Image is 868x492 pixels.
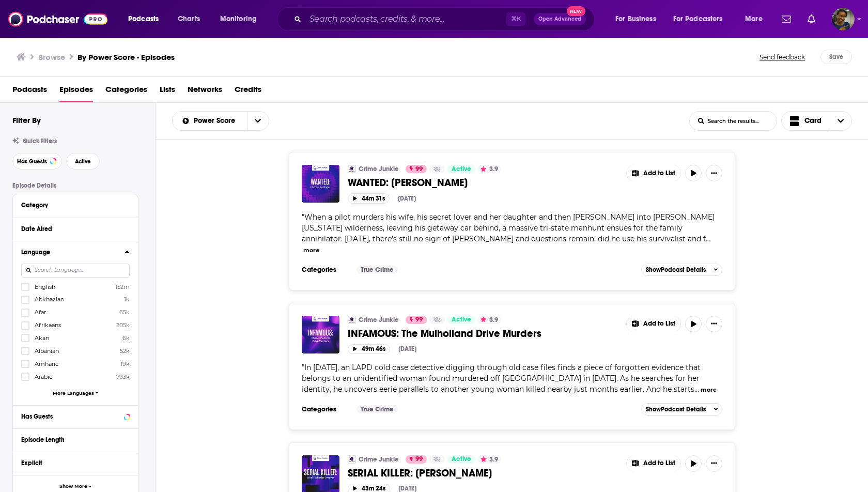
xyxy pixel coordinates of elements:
img: Crime Junkie [348,316,356,324]
a: Categories [105,81,147,102]
button: Show More Button [627,316,680,332]
div: [DATE] [398,345,416,352]
button: more [701,386,717,394]
button: Choose View [781,111,853,131]
a: 99 [406,316,427,324]
span: Card [804,117,822,125]
div: Episode Length [21,436,123,443]
span: ⌘ K [506,12,525,26]
button: open menu [608,11,669,27]
button: 3.9 [477,455,501,464]
div: Date Aired [21,225,123,233]
span: Quick Filters [23,137,57,145]
a: Lists [160,81,175,102]
span: Add to List [643,170,675,177]
span: " [302,363,701,394]
span: SERIAL KILLER: [PERSON_NAME] [348,467,492,480]
h2: Choose List sort [172,111,269,131]
span: Afar [35,309,46,316]
button: 49m 46s [348,344,390,354]
span: In [DATE], an LAPD cold case detective digging through old case files finds a piece of forgotten ... [302,363,701,394]
button: Active [66,153,100,170]
span: When a pilot murders his wife, his secret lover and her daughter and then [PERSON_NAME] into [PER... [302,212,715,243]
span: 6k [122,334,130,342]
button: Date Aired [21,222,130,235]
button: ShowPodcast Details [641,264,723,276]
span: For Business [615,12,656,26]
div: Has Guests [21,413,121,420]
a: INFAMOUS: The Mulholland Drive Murders [348,327,619,340]
button: Show More Button [706,316,722,332]
button: Has Guests [21,410,130,423]
span: ... [694,385,699,394]
button: Open AdvancedNew [534,13,586,25]
div: Search podcasts, credits, & more... [287,7,605,31]
span: For Podcasters [673,12,723,26]
span: ... [706,234,710,243]
span: 152m [115,283,130,290]
img: Podchaser - Follow, Share and Rate Podcasts [8,9,107,29]
span: Has Guests [17,159,47,164]
button: More Languages [21,390,130,396]
span: Charts [178,12,200,26]
a: Crime Junkie [359,316,399,324]
h3: Categories [302,266,348,274]
button: open menu [738,11,776,27]
img: User Profile [832,8,855,30]
input: Search podcasts, credits, & more... [305,11,506,27]
span: Podcasts [128,12,159,26]
button: more [303,246,319,255]
span: Arabic [35,373,52,380]
span: Albanian [35,347,59,355]
span: 19k [120,360,130,367]
div: Language [21,249,118,256]
span: More [745,12,763,26]
span: English [35,283,55,290]
a: Show notifications dropdown [778,10,795,28]
span: 99 [415,454,423,465]
span: 1k [124,296,130,303]
span: INFAMOUS: The Mulholland Drive Murders [348,327,541,340]
button: Episode Length [21,433,130,446]
button: Send feedback [756,50,808,64]
span: 65k [119,309,130,316]
span: New [567,6,585,16]
a: Active [447,165,475,173]
span: More Languages [53,390,94,396]
span: 99 [415,315,423,325]
img: WANTED: Michael Bullinger [302,165,339,203]
span: Credits [235,81,261,102]
button: ShowPodcast Details [641,403,723,416]
a: Active [447,316,475,324]
span: Show Podcast Details [646,406,706,413]
input: Search Language... [21,264,130,278]
a: Podcasts [12,81,47,102]
div: Explicit [21,459,123,467]
div: [DATE] [398,485,416,492]
div: Category [21,202,123,209]
a: Charts [171,11,206,27]
span: Abkhazian [35,296,64,303]
a: By Power Score - Episodes [78,52,175,62]
a: INFAMOUS: The Mulholland Drive Murders [302,316,339,353]
span: Show More [59,484,87,489]
button: Language [21,245,125,258]
div: [DATE] [398,195,416,202]
span: Active [75,159,91,164]
button: open menu [667,11,738,27]
button: open menu [121,11,172,27]
a: Episodes [59,81,93,102]
a: Active [447,455,475,464]
a: 99 [406,165,427,173]
span: Active [452,164,471,175]
button: open menu [213,11,270,27]
span: Show Podcast Details [646,266,706,273]
button: open menu [173,117,247,125]
button: Show More Button [627,455,680,472]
